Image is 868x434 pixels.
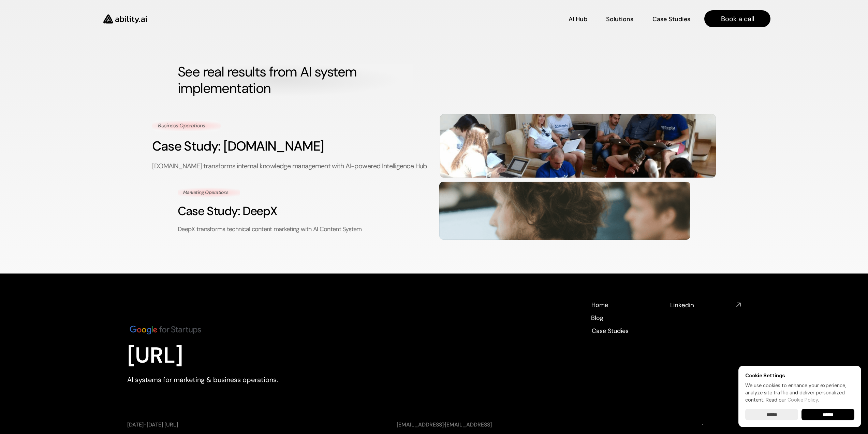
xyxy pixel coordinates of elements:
[445,421,492,428] a: [EMAIL_ADDRESS]
[152,137,428,155] h3: Case Study: [DOMAIN_NAME]
[591,314,604,321] a: Blog
[652,13,691,25] a: Case Studies
[606,13,634,25] a: Solutions
[178,225,429,234] p: DeepX transforms technical content marketing with AI Content System
[653,15,691,24] p: Case Studies
[178,182,690,240] a: Marketing OperationsCase Study: DeepXDeepX transforms technical content marketing with AI Content...
[397,421,444,428] a: [EMAIL_ADDRESS]
[569,13,588,25] a: AI Hub
[591,327,630,334] a: Case Studies
[705,10,771,27] a: Book a call
[127,375,315,384] p: AI systems for marketing & business operations.
[127,342,315,369] p: [URL]
[591,301,662,334] nav: Footer navigation
[745,382,854,403] p: We use cookies to enhance your experience, analyze site traffic and deliver personalized content.
[670,301,741,309] nav: Social media links
[670,301,733,309] h4: Linkedin
[670,301,741,309] a: Linkedin
[152,114,716,178] a: Business OperationsCase Study: [DOMAIN_NAME][DOMAIN_NAME] transforms internal knowledge managemen...
[397,421,652,429] p: ·
[788,397,818,403] a: Cookie Policy
[178,203,429,220] h3: Case Study: DeepX
[158,122,215,130] p: Business Operations
[606,15,634,24] p: Solutions
[721,14,754,24] p: Book a call
[127,421,383,429] p: [DATE]-[DATE] [URL]
[591,301,608,308] a: Home
[591,314,603,322] p: Blog
[745,373,854,378] h6: Cookie Settings
[591,301,608,309] p: Home
[178,63,360,97] strong: See real results from AI system implementation
[152,161,428,171] p: [DOMAIN_NAME] transforms internal knowledge management with AI-powered Intelligence Hub
[183,189,235,196] p: Marketing Operations
[706,421,741,428] a: Privacy Policy
[766,397,819,403] span: Read our .
[569,15,588,24] p: AI Hub
[592,327,629,335] p: Case Studies
[157,10,771,27] nav: Main navigation
[666,421,698,428] a: Terms of Use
